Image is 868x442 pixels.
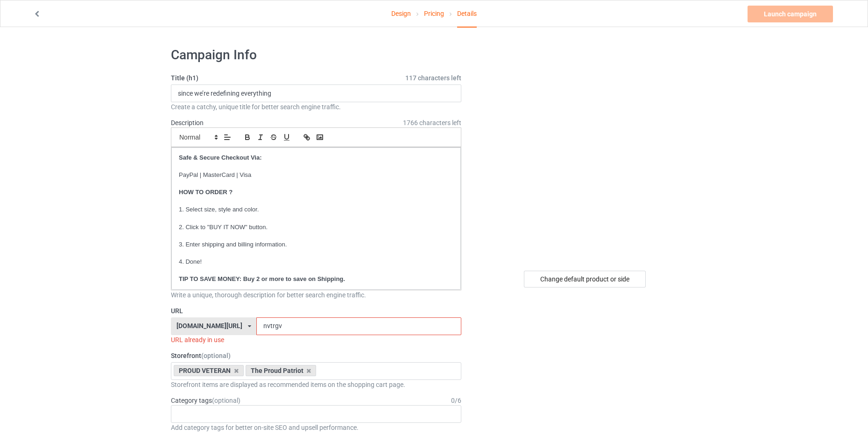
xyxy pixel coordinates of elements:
[179,223,453,232] p: 2. Click to "BUY IT NOW" button.
[171,73,461,83] label: Title (h1)
[176,323,242,329] div: [DOMAIN_NAME][URL]
[171,351,461,360] label: Storefront
[171,119,204,126] label: Description
[424,0,444,27] a: Pricing
[171,102,461,112] div: Create a catchy, unique title for better search engine traffic.
[171,47,461,63] h1: Campaign Info
[246,365,317,376] div: The Proud Patriot
[171,306,461,316] label: URL
[405,73,461,83] span: 117 characters left
[457,0,477,28] div: Details
[212,397,240,404] span: (optional)
[171,380,461,389] div: Storefront items are displayed as recommended items on the shopping cart page.
[171,290,461,300] div: Write a unique, thorough description for better search engine traffic.
[391,0,411,27] a: Design
[179,154,262,161] strong: Safe & Secure Checkout Via:
[451,396,461,405] div: 0 / 6
[179,240,453,249] p: 3. Enter shipping and billing information.
[174,365,244,376] div: PROUD VETERAN
[171,335,461,344] div: URL already in use
[179,171,453,180] p: PayPal | MasterCard | Visa
[171,423,461,432] div: Add category tags for better on-site SEO and upsell performance.
[179,275,345,282] strong: TIP TO SAVE MONEY: Buy 2 or more to save on Shipping.
[171,396,240,405] label: Category tags
[524,271,646,288] div: Change default product or side
[201,352,231,359] span: (optional)
[179,258,453,267] p: 4. Done!
[179,189,233,196] strong: HOW TO ORDER ?
[403,118,461,127] span: 1766 characters left
[179,205,453,214] p: 1. Select size, style and color.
